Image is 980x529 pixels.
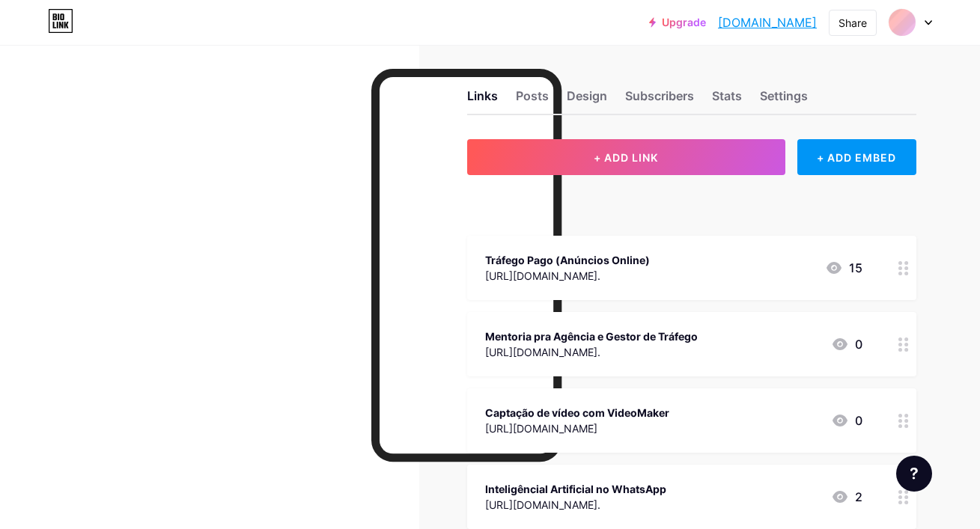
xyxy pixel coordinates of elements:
div: Posts [516,87,549,114]
div: 0 [831,412,862,429]
div: Stats [712,87,742,114]
div: [URL][DOMAIN_NAME]. [485,268,650,284]
div: Subscribers [625,87,694,114]
div: [URL][DOMAIN_NAME]. [485,344,698,360]
div: Share [839,15,867,31]
div: Captação de vídeo com VideoMaker [485,405,669,421]
div: Links [467,87,498,114]
div: [URL][DOMAIN_NAME]. [485,497,666,513]
div: Mentoria pra Agência e Gestor de Tráfego [485,328,698,344]
button: + ADD LINK [467,139,785,175]
a: [DOMAIN_NAME] [718,13,817,31]
div: 15 [825,259,862,277]
div: 0 [831,335,862,353]
span: + ADD LINK [594,151,658,164]
a: Upgrade [649,16,706,28]
div: Design [567,87,607,114]
div: [URL][DOMAIN_NAME] [485,421,669,436]
div: Tráfego Pago (Anúncios Online) [485,252,650,268]
div: Inteligêncial Artificial no WhatsApp [485,481,666,497]
div: Settings [760,87,808,114]
div: + ADD EMBED [797,139,916,175]
div: 2 [831,488,862,506]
